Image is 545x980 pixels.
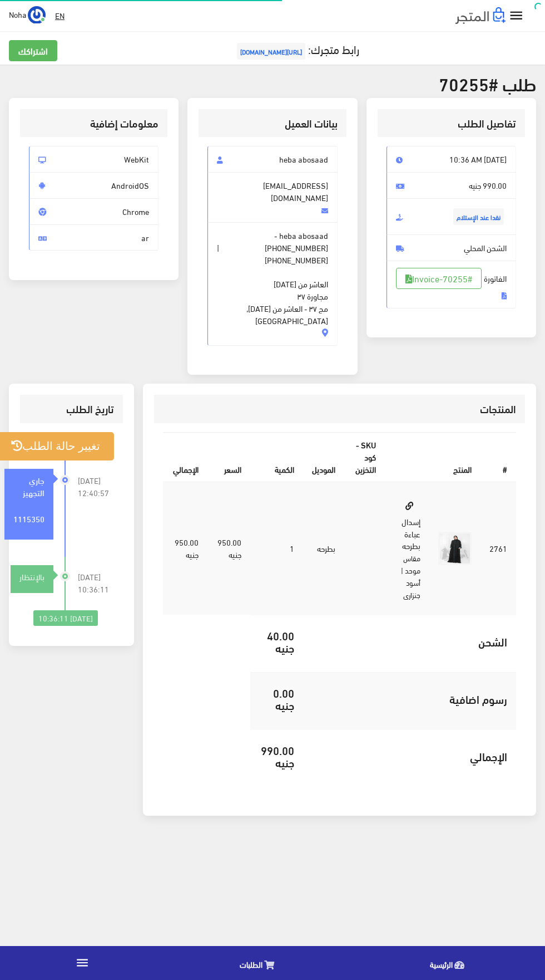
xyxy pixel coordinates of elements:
span: [DATE] 10:36 AM [387,146,516,173]
th: اﻹجمالي [163,433,207,482]
small: مقاس موحد [403,551,420,577]
i:  [75,955,90,970]
th: SKU - كود التخزين [344,433,385,482]
span: AndroidOS [29,172,158,199]
td: 950.00 جنيه [207,482,250,615]
td: 2761 [480,482,516,615]
div: [DATE] 10:36:11 [33,610,98,626]
span: WebKit [29,146,158,173]
span: heba abosaad - | [207,222,337,346]
div: بالإنتظار [11,571,53,583]
img: . [455,7,506,24]
a: الرئيسية [355,949,545,977]
h3: تفاصيل الطلب [387,118,516,129]
span: Noha [9,7,26,21]
h5: رسوم اضافية [312,693,507,705]
h3: تاريخ الطلب [29,404,114,414]
span: [DATE] 10:36:11 [78,571,115,595]
a: ... Noha [9,6,46,23]
a: رابط متجرك:[URL][DOMAIN_NAME] [234,38,359,59]
th: السعر [207,433,250,482]
strong: 1115350 [13,512,44,525]
h5: اﻹجمالي [312,750,507,762]
h5: 990.00 جنيه [259,744,294,768]
h3: المنتجات [163,404,516,414]
h5: 40.00 جنيه [259,629,294,654]
th: # [480,433,516,482]
h2: طلب #70255 [9,73,536,93]
td: إسدال عباءة بطرحه [385,482,429,615]
h3: معلومات إضافية [29,118,158,129]
th: المنتج [385,433,480,482]
h5: 0.00 جنيه [259,687,294,711]
a: الطلبات [165,949,355,977]
span: الطلبات [240,957,262,971]
span: [PHONE_NUMBER] [265,242,328,254]
span: العاشر من [DATE] مجاورة ٣٧ مج ٣٧ - العاشر من [DATE], [GEOGRAPHIC_DATA] [217,266,328,327]
a: اشتراكك [9,40,57,61]
td: 1 [250,482,303,615]
span: [URL][DOMAIN_NAME] [237,43,305,60]
a: EN [51,6,69,26]
span: [EMAIL_ADDRESS][DOMAIN_NAME] [207,172,337,223]
span: [DATE] 12:40:57 [78,474,115,499]
span: [PHONE_NUMBER] [265,254,328,266]
span: Chrome [29,198,158,225]
span: heba abosaad [207,146,337,173]
span: ar [29,224,158,251]
span: 990.00 جنيه [387,172,516,199]
small: | أسود جنزارى [399,563,420,601]
td: 950.00 جنيه [163,482,207,615]
u: EN [55,8,65,22]
th: الموديل [303,433,344,482]
a: #Invoice-70255 [396,268,482,289]
i:  [508,8,524,24]
strong: جاري التجهيز [23,474,44,498]
span: الرئيسية [430,957,453,971]
h3: بيانات العميل [207,118,337,129]
span: الشحن المحلي [387,234,516,261]
td: بطرحه [303,482,344,615]
span: الفاتورة [387,261,516,308]
h5: الشحن [312,635,507,648]
span: نقدا عند الإستلام [453,208,504,225]
th: الكمية [250,433,303,482]
img: ... [28,6,46,24]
